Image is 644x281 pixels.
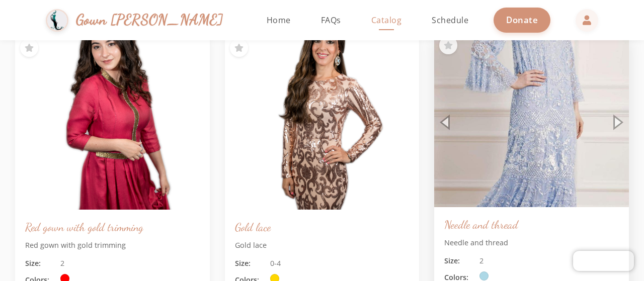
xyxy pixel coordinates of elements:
[444,255,474,266] span: Size:
[479,255,484,266] span: 2
[432,15,468,26] span: Schedule
[25,258,55,269] span: Size:
[15,34,210,210] img: Red gown with gold trimming
[494,8,550,32] a: Donate
[573,251,634,271] iframe: Chatra live chat
[235,220,410,234] h3: Gold lace
[25,240,200,251] p: Red gown with gold trimming
[444,217,619,232] h3: Needle and thread
[430,27,634,212] img: Needle and thread
[235,258,265,269] span: Size:
[60,258,64,269] span: 2
[506,14,538,26] span: Donate
[46,9,68,32] img: Gown Gmach Logo
[235,240,410,251] p: Gold lace
[321,15,341,26] span: FAQs
[270,258,281,269] span: 0-4
[444,237,619,248] p: Needle and thread
[225,34,420,210] img: Gold lace
[267,15,291,26] span: Home
[25,220,200,234] h3: Red gown with gold trimming
[371,15,402,26] span: Catalog
[46,7,233,34] a: Gown [PERSON_NAME]
[76,9,223,31] span: Gown [PERSON_NAME]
